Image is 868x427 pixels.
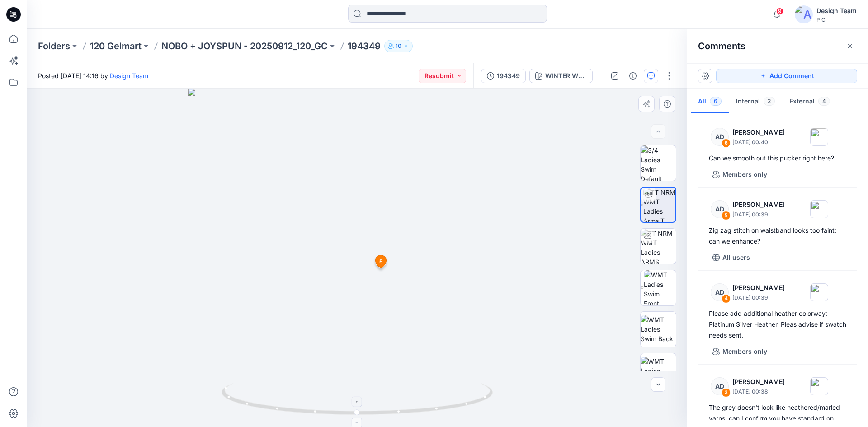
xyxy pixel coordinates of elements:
span: 6 [710,97,722,106]
a: NOBO + JOYSPUN - 20250912_120_GC [161,40,328,52]
p: Members only [722,346,767,357]
button: Members only [709,344,771,359]
p: 194349 [348,40,381,52]
div: AD [711,200,729,218]
button: WINTER WHITE [529,69,593,83]
span: Posted [DATE] 14:16 by [38,71,148,80]
p: All users [722,252,750,263]
div: Can we smooth out this pucker right here? [709,153,846,164]
img: WMT Ladies Swim Left [641,357,676,385]
button: Details [626,69,640,83]
div: AD [711,283,729,301]
h2: Comments [698,41,745,52]
div: PIC [816,16,857,23]
div: AD [711,128,729,146]
p: [PERSON_NAME] [732,127,785,138]
div: 4 [722,294,731,303]
img: 3/4 Ladies Swim Default [641,145,676,181]
div: Zig zag stitch on waistband looks too faint: can we enhance? [709,225,846,247]
img: avatar [795,5,813,23]
a: Design Team [110,72,148,80]
p: [DATE] 00:40 [732,138,785,147]
p: [PERSON_NAME] [732,376,785,387]
p: [DATE] 00:39 [732,293,785,302]
a: 120 Gelmart [90,40,142,52]
button: Members only [709,167,771,182]
img: WMT Ladies Swim Back [641,315,676,343]
p: [DATE] 00:39 [732,210,785,219]
div: 5 [722,211,731,220]
button: 194349 [481,69,526,83]
p: [DATE] 00:38 [732,387,785,396]
a: Folders [38,40,70,52]
img: TT NRM WMT Ladies ARMS DOWN [641,229,676,264]
div: 6 [722,139,731,148]
div: 194349 [497,71,520,81]
div: 3 [722,388,731,397]
img: WMT Ladies Swim Front [644,270,676,305]
button: All users [709,250,754,265]
button: Internal [729,90,782,113]
button: External [782,90,837,113]
img: TT NRM WMT Ladies Arms T-POSE [643,188,675,222]
div: Design Team [816,5,857,16]
p: [PERSON_NAME] [732,282,785,293]
button: All [691,90,729,113]
button: 10 [384,40,413,52]
span: 4 [818,97,830,106]
p: [PERSON_NAME] [732,199,785,210]
span: 9 [776,8,783,15]
div: WINTER WHITE [545,71,587,81]
p: 10 [396,41,401,51]
span: 2 [764,97,775,106]
p: Members only [722,169,767,180]
div: Please add additional heather colorway: Platinum Silver Heather. Pleas advise if swatch needs sent. [709,308,846,341]
div: AD [711,377,729,395]
button: Add Comment [716,69,857,83]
